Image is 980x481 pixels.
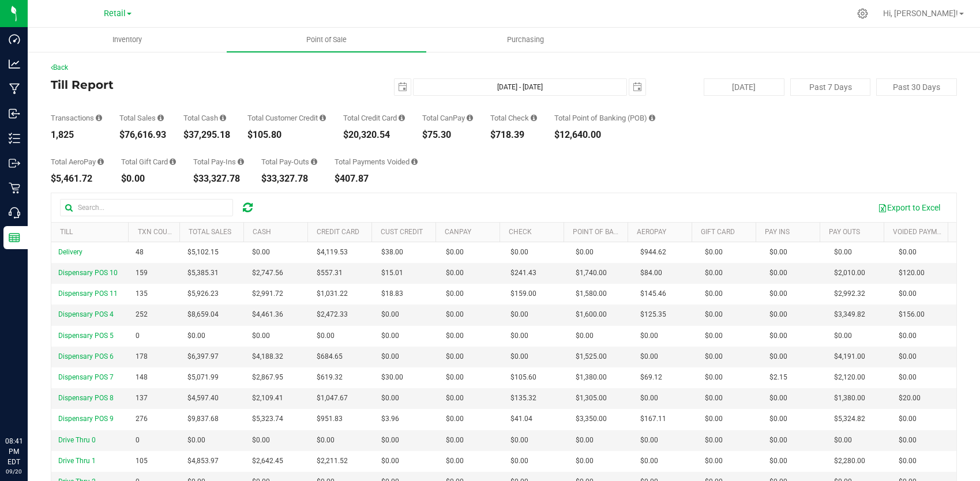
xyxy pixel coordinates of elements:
[119,130,166,140] div: $76,616.93
[187,330,205,341] span: $0.00
[422,130,473,140] div: $75.30
[238,158,244,166] i: Sum of all cash pay-ins added to tills within the date range.
[136,372,148,383] span: 148
[58,248,82,256] span: Delivery
[317,330,335,341] span: $0.00
[769,247,787,258] span: $0.00
[227,28,426,52] a: Point of Sale
[51,78,353,91] h4: Till Report
[769,435,787,446] span: $0.00
[187,414,219,424] span: $9,837.68
[490,114,537,122] div: Total Check
[252,372,283,383] span: $2,867.95
[187,351,219,362] span: $6,397.97
[9,83,20,95] inline-svg: Manufacturing
[576,247,594,258] span: $0.00
[157,114,164,122] i: Sum of all successful, non-voided payment transaction amounts (excluding tips and transaction fee...
[58,352,114,360] span: Dispensary POS 6
[9,133,20,144] inline-svg: Inventory
[640,268,662,279] span: $84.00
[220,114,226,122] i: Sum of all successful, non-voided cash payment transaction amounts (excluding tips and transactio...
[769,330,787,341] span: $0.00
[136,414,148,424] span: 276
[446,414,464,424] span: $0.00
[883,9,958,18] span: Hi, [PERSON_NAME]!
[510,372,536,383] span: $105.60
[104,9,126,18] span: Retail
[187,309,219,320] span: $8,659.04
[335,174,418,183] div: $407.87
[790,78,871,96] button: Past 7 Days
[510,288,536,299] span: $159.00
[834,309,865,320] span: $3,349.82
[252,435,270,446] span: $0.00
[640,351,658,362] span: $0.00
[121,174,176,183] div: $0.00
[252,351,283,362] span: $4,188.32
[138,228,177,236] a: TXN Count
[446,309,464,320] span: $0.00
[705,288,723,299] span: $0.00
[317,351,343,362] span: $684.65
[317,372,343,383] span: $619.32
[899,393,921,404] span: $20.00
[193,174,244,183] div: $33,327.78
[252,330,270,341] span: $0.00
[422,114,473,122] div: Total CanPay
[381,288,403,299] span: $18.83
[5,467,22,476] p: 09/20
[381,268,403,279] span: $15.01
[58,290,118,298] span: Dispensary POS 11
[640,330,658,341] span: $0.00
[640,309,666,320] span: $125.35
[576,330,594,341] span: $0.00
[855,8,870,19] div: Manage settings
[253,228,271,236] a: Cash
[311,158,317,166] i: Sum of all cash pay-outs removed from tills within the date range.
[381,351,399,362] span: $0.00
[183,130,230,140] div: $37,295.18
[252,393,283,404] span: $2,109.41
[335,158,418,166] div: Total Payments Voided
[834,393,865,404] span: $1,380.00
[97,35,157,45] span: Inventory
[899,414,917,424] span: $0.00
[509,228,532,236] a: Check
[769,393,787,404] span: $0.00
[252,456,283,467] span: $2,642.45
[58,457,96,465] span: Drive Thru 1
[193,158,244,166] div: Total Pay-Ins
[446,393,464,404] span: $0.00
[769,268,787,279] span: $0.00
[5,436,22,467] p: 08:41 PM EDT
[490,130,537,140] div: $718.39
[343,130,405,140] div: $20,320.54
[381,228,423,236] a: Cust Credit
[381,414,399,424] span: $3.96
[252,268,283,279] span: $2,747.56
[247,114,326,122] div: Total Customer Credit
[136,456,148,467] span: 105
[769,456,787,467] span: $0.00
[187,288,219,299] span: $5,926.23
[136,330,140,341] span: 0
[834,351,865,362] span: $4,191.00
[769,309,787,320] span: $0.00
[187,435,205,446] span: $0.00
[769,288,787,299] span: $0.00
[317,247,348,258] span: $4,119.53
[554,130,655,140] div: $12,640.00
[381,309,399,320] span: $0.00
[640,372,662,383] span: $69.12
[60,199,233,216] input: Search...
[381,393,399,404] span: $0.00
[446,372,464,383] span: $0.00
[136,309,148,320] span: 252
[399,114,405,122] i: Sum of all successful, non-voided payment transaction amounts using credit card as the payment me...
[640,288,666,299] span: $145.46
[705,393,723,404] span: $0.00
[531,114,537,122] i: Sum of all successful, non-voided payment transaction amounts using check as the payment method.
[769,372,787,383] span: $2.15
[640,247,666,258] span: $944.62
[510,268,536,279] span: $241.43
